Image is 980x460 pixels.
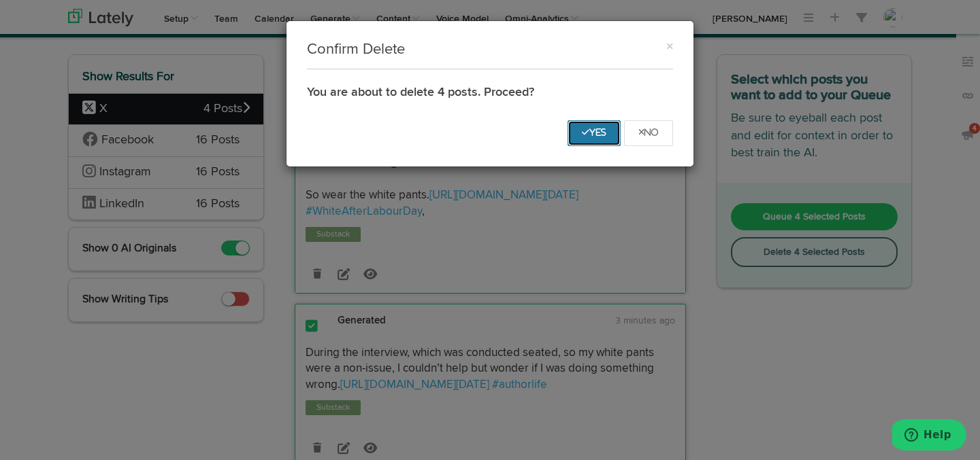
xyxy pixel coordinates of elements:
[307,86,673,100] h2: You are about to delete 4 posts. Proceed?
[582,128,606,137] i: Yes
[307,41,673,58] h1: Confirm Delete
[892,419,966,453] iframe: Opens a widget where you can find more information
[666,40,673,54] button: ×
[638,128,659,137] i: No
